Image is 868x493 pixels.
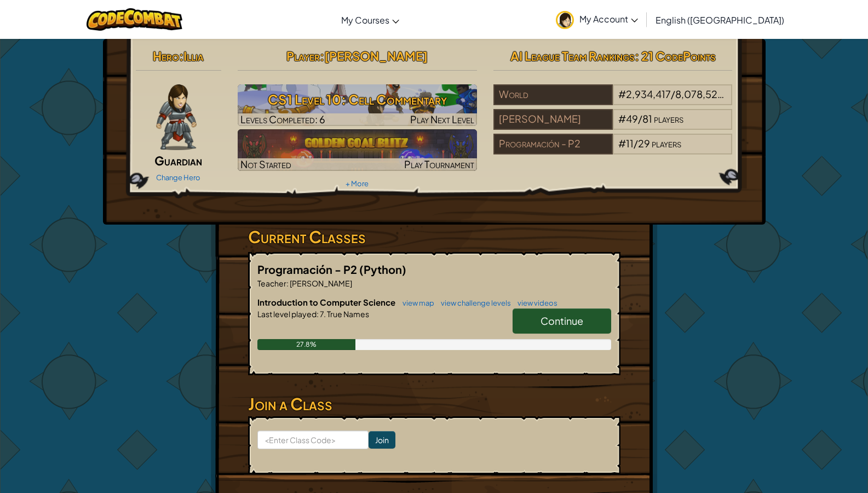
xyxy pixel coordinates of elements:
a: My Courses [336,5,405,35]
img: CodeCombat logo [87,8,182,31]
a: Not StartedPlay Tournament [238,129,477,171]
a: view videos [512,299,557,307]
span: # [618,88,626,100]
a: view challenge levels [435,299,511,307]
span: My Courses [341,14,389,26]
span: Levels Completed: 6 [240,113,325,125]
span: : [286,278,289,288]
span: : 21 CodePoints [635,48,716,64]
span: (Python) [359,262,406,276]
a: Programación - P2#11/29players [493,144,733,157]
span: True Names [326,309,369,319]
span: [PERSON_NAME] [289,278,352,288]
img: CS1 Level 10: Cell Commentary [238,84,477,126]
a: + More [346,179,369,188]
span: : [317,309,319,319]
span: Last level played [257,309,317,319]
span: players [725,88,755,100]
a: view map [397,299,434,307]
span: 8,078,528 [675,88,724,100]
span: / [634,137,638,150]
h3: CS1 Level 10: Cell Commentary [238,87,477,112]
span: [PERSON_NAME] [324,48,428,64]
input: Join [369,431,395,449]
a: My Account [550,2,643,37]
span: Not Started [240,158,291,170]
span: : [320,48,324,64]
img: Golden Goal [238,129,477,171]
span: Guardian [154,153,202,168]
a: World#2,934,417/8,078,528players [493,95,733,107]
img: guardian-pose.png [156,84,196,150]
div: 27.8% [257,339,356,350]
span: English ([GEOGRAPHIC_DATA]) [656,14,784,26]
span: AI League Team Rankings [510,48,635,64]
span: Hero [153,48,179,64]
a: [PERSON_NAME]#49/81players [493,119,733,132]
span: / [638,112,642,125]
span: # [618,112,626,125]
span: : [179,48,183,64]
img: avatar [556,11,574,29]
a: Play Next Level [238,84,477,126]
span: 2,934,417 [626,88,671,100]
span: players [652,137,681,150]
span: Play Next Level [410,113,474,125]
span: My Account [579,13,638,25]
span: 11 [626,137,634,150]
span: Introduction to Computer Science [257,297,397,307]
div: World [493,84,613,105]
span: Illia [183,48,204,64]
div: Programación - P2 [493,134,613,154]
a: Change Hero [156,173,200,182]
span: / [671,88,675,100]
span: 29 [638,137,650,150]
span: 7. [319,309,326,319]
span: Play Tournament [404,158,474,170]
span: 49 [626,112,638,125]
span: # [618,137,626,150]
input: <Enter Class Code> [257,431,369,449]
span: Programación - P2 [257,262,359,276]
h3: Current Classes [248,225,620,249]
div: [PERSON_NAME] [493,109,613,130]
span: Teacher [257,278,286,288]
span: 81 [642,112,652,125]
a: English ([GEOGRAPHIC_DATA]) [650,5,790,35]
span: players [654,112,683,125]
span: Continue [541,314,583,327]
span: Player [286,48,320,64]
h3: Join a Class [248,392,620,416]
